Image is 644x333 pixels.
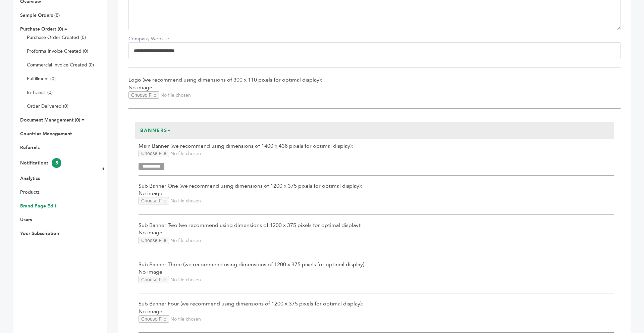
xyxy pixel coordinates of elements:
[128,76,621,109] div: No image
[139,182,614,190] span: Sub Banner One (we recommend using dimensions of 1200 x 375 pixels for optimal display):
[139,222,614,254] div: No image
[27,48,88,54] a: Proforma Invoice Created (0)
[20,175,40,182] a: Analytics
[139,261,614,293] div: No image
[20,217,32,223] a: Users
[20,131,72,137] a: Countries Management
[128,36,175,42] label: Company Website
[20,117,80,123] a: Document Management (0)
[20,12,60,18] a: Sample Orders (0)
[139,182,614,215] div: No image
[20,203,56,209] a: Brand Page Edit
[27,76,56,82] a: Fulfillment (0)
[139,300,614,307] span: Sub Banner Four (we recommend using dimensions of 1200 x 375 pixels for optimal display):
[20,26,63,32] a: Purchase Orders (0)
[27,34,86,41] a: Purchase Order Created (0)
[128,76,621,84] span: Logo (we recommend using dimensions of 300 x 110 pixels for optimal display):
[20,160,61,166] a: Notifications5
[139,142,614,150] span: Main Banner (we recommend using dimensions of 1400 x 438 pixels for optimal display):
[27,103,68,109] a: Order Delivered (0)
[27,89,53,96] a: In-Transit (0)
[27,62,94,68] a: Commercial Invoice Created (0)
[20,144,40,151] a: Referrals
[139,300,614,333] div: No image
[139,261,614,268] span: Sub Banner Three (we recommend using dimensions of 1200 x 375 pixels for optimal display):
[20,230,59,237] a: Your Subscription
[52,158,61,168] span: 5
[20,189,40,195] a: Products
[135,122,176,139] h3: Banners
[139,222,614,229] span: Sub Banner Two (we recommend using dimensions of 1200 x 375 pixels for optimal display):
